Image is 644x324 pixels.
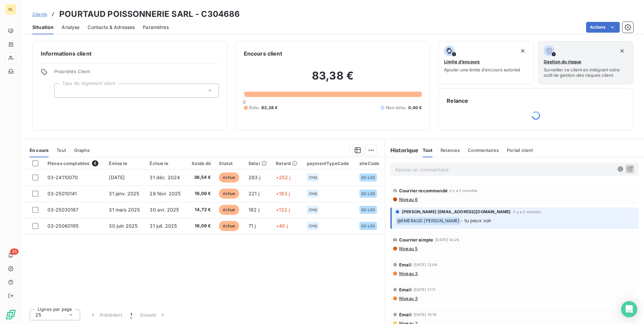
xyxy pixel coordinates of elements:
span: Contacts & Adresses [88,24,135,31]
span: 221 j [249,191,259,196]
span: Situation [32,24,54,31]
span: Courrier simple [399,237,433,242]
span: 30 avr. 2025 [150,207,179,213]
span: 31 mars 2025 [109,207,140,213]
h6: Historique [385,146,419,154]
div: Statut [219,161,240,166]
span: Limite d’encours [444,59,480,64]
div: Délai [249,161,268,166]
span: 0,00 € [408,105,422,111]
span: 283 j [249,174,260,180]
span: 31 janv. 2025 [109,191,139,196]
span: 14,72 € [191,206,211,213]
button: Limite d’encoursAjouter une limite d’encours autorisé [438,41,534,84]
span: CHQ [309,224,317,228]
div: Pièces comptables [47,160,101,166]
span: 36,54 € [191,174,211,181]
span: [DATE] 12:04 [414,263,438,267]
span: 16,06 € [191,223,211,229]
span: 03-25010141 [47,191,77,196]
span: Analyse [62,24,79,31]
span: Commentaires [468,148,499,153]
span: 162 j [249,207,259,213]
span: 1 [130,312,132,318]
span: Tout [423,148,433,153]
span: [PERSON_NAME] [EMAIL_ADDRESS][DOMAIN_NAME] [402,209,511,215]
span: Email [399,287,412,292]
div: paymentTypeCode [307,161,351,166]
span: échue [219,205,239,215]
span: 83,38 € [261,105,278,111]
button: 1 [126,308,136,322]
div: Émise le [109,161,141,166]
span: CHQ [309,208,317,212]
span: +193 j [276,191,290,196]
span: 02-L03 [361,175,375,180]
div: Solde dû [191,161,211,166]
div: Échue le [150,161,182,166]
span: En cours [30,148,49,153]
span: Surveiller ce client en intégrant votre outil de gestion des risques client. [544,67,627,78]
div: siteCode [359,161,381,166]
span: 31 juil. 2025 [150,223,177,229]
span: [DATE] 14:26 [435,238,459,242]
span: Ajouter une limite d’encours autorisé [444,67,520,72]
span: 03-24110070 [47,174,78,180]
span: Gestion du risque [544,59,581,64]
span: 25 [35,312,41,318]
span: Relances [441,148,460,153]
span: +252 j [276,174,290,180]
span: Niveau 6 [398,197,418,202]
span: Niveau 5 [398,246,418,251]
button: Actions [586,22,620,33]
h6: Informations client [41,50,219,58]
span: 71 j [249,223,256,229]
span: 30 juin 2025 [109,223,137,229]
span: 35 [10,249,19,255]
span: [DATE] 17:11 [414,288,436,292]
span: Portail client [507,148,533,153]
span: Courrier recommandé [399,188,448,193]
span: Email [399,312,412,317]
span: CHQ [309,192,317,196]
span: 4 [92,160,98,166]
span: @ EMERAUD [PERSON_NAME] [396,217,460,225]
div: Open Intercom Messenger [621,301,637,317]
span: Non-échu [386,105,406,111]
span: Paramètres [143,24,169,31]
span: [DATE] [109,174,125,180]
span: 03-25060195 [47,223,79,229]
span: 02-L03 [361,224,375,228]
span: CHQ [309,175,317,180]
span: Échu [249,105,259,111]
span: Clients [32,11,47,17]
span: - tu peux voir [461,218,491,223]
span: 31 déc. 2024 [150,174,180,180]
span: échue [219,189,239,199]
span: +40 j [276,223,288,229]
button: Gestion du risqueSurveiller ce client en intégrant votre outil de gestion des risques client. [538,41,633,84]
span: 16,06 € [191,190,211,197]
a: Clients [32,11,47,18]
span: Email [399,262,412,267]
div: Retard [276,161,299,166]
span: Niveau 3 [398,271,418,276]
span: [DATE] 10:18 [414,313,437,317]
span: 02-L03 [361,192,375,196]
div: RL [5,4,16,15]
span: Propriétés Client [54,69,219,78]
span: Graphe [74,148,90,153]
button: Précédent [86,308,126,322]
span: Tout [57,148,66,153]
span: échue [219,221,239,231]
h6: Encours client [244,50,282,58]
h3: POURTAUD POISSONNERIE SARL - C304686 [59,8,240,20]
span: +132 j [276,207,290,213]
span: il y a 2 minutes [450,189,477,193]
h2: 83,38 € [244,69,422,89]
span: 02-L03 [361,208,375,212]
img: Logo LeanPay [5,309,16,320]
span: 28 févr. 2025 [150,191,181,196]
span: Niveau 3 [398,296,418,301]
h6: Relance [447,97,625,105]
